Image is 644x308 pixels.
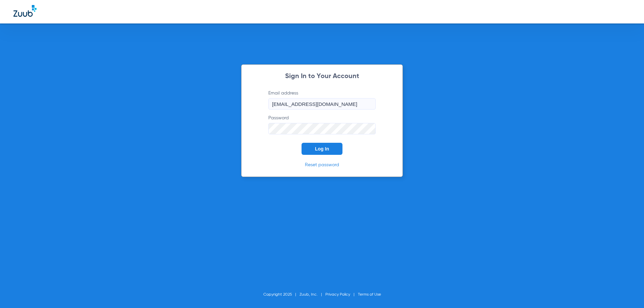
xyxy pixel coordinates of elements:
[13,5,37,17] img: Zuub Logo
[258,73,386,80] h2: Sign In to Your Account
[302,143,342,155] button: Log In
[268,98,376,110] input: Email address
[315,146,329,151] span: Log In
[268,90,376,110] label: Email address
[494,39,644,308] iframe: Chat Widget
[305,163,339,167] a: Reset password
[268,115,376,134] label: Password
[325,293,350,297] a: Privacy Policy
[263,291,300,298] li: Copyright 2025
[358,293,381,297] a: Terms of Use
[300,291,325,298] li: Zuub, Inc.
[268,123,376,134] input: Password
